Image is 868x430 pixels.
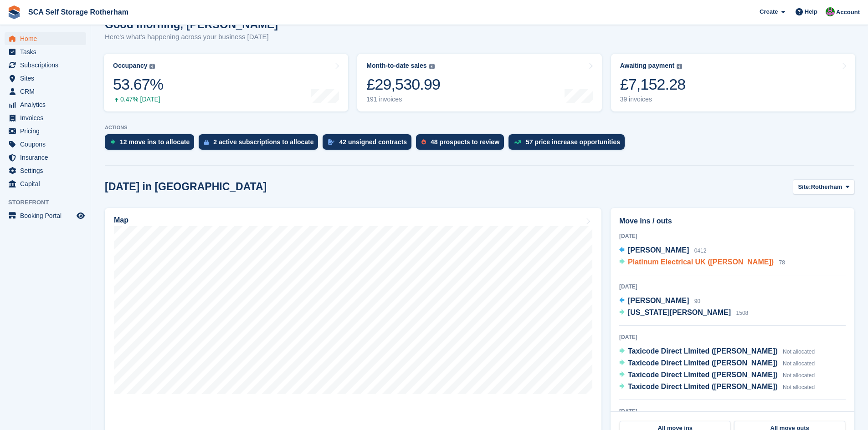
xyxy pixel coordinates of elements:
a: Awaiting payment £7,152.28 39 invoices [611,54,855,111]
span: Home [20,32,75,45]
span: Not allocated [783,360,815,367]
span: Site: [798,182,811,192]
div: [DATE] [619,232,846,240]
span: CRM [20,85,75,98]
div: Month-to-date sales [366,62,426,70]
span: Rotherham [811,182,842,192]
div: 42 unsigned contracts [339,138,407,146]
span: Sites [20,72,75,85]
div: [DATE] [619,407,846,415]
a: [PERSON_NAME] 0412 [619,245,706,257]
a: menu [5,138,86,151]
span: Subscriptions [20,59,75,71]
span: Invoices [20,111,75,124]
h2: Move ins / outs [619,216,846,227]
a: 57 price increase opportunities [508,134,629,154]
span: [PERSON_NAME] [628,297,689,304]
img: prospect-51fa495bee0391a8d652442698ab0144808aea92771e9ea1ae160a38d050c398.svg [421,139,426,145]
span: Settings [20,164,75,177]
a: Platinum Electrical UK ([PERSON_NAME]) 78 [619,257,785,268]
a: menu [5,85,86,98]
a: Preview store [75,210,86,221]
div: 57 price increase opportunities [526,138,620,146]
span: Taxicode Direct LImited ([PERSON_NAME]) [628,371,778,379]
a: menu [5,46,86,58]
a: Month-to-date sales £29,530.99 191 invoices [357,54,601,111]
button: Site: Rotherham [793,179,854,194]
span: Storefront [8,198,91,207]
a: menu [5,164,86,177]
img: stora-icon-8386f47178a22dfd0bd8f6a31ec36ba5ce8667c1dd55bd0f319d3a0aa187defe.svg [7,5,21,19]
div: £29,530.99 [366,75,440,94]
a: Taxicode Direct LImited ([PERSON_NAME]) Not allocated [619,346,815,358]
p: Here's what's happening across your business [DATE] [105,32,278,42]
span: Insurance [20,151,75,164]
a: [US_STATE][PERSON_NAME] 1508 [619,307,748,319]
span: 0412 [694,248,707,254]
span: Platinum Electrical UK ([PERSON_NAME]) [628,258,774,266]
span: [US_STATE][PERSON_NAME] [628,309,731,316]
div: Awaiting payment [620,62,675,70]
a: Occupancy 53.67% 0.47% [DATE] [104,54,348,111]
img: active_subscription_to_allocate_icon-d502201f5373d7db506a760aba3b589e785aa758c864c3986d89f69b8ff3... [204,139,209,145]
a: menu [5,72,86,85]
a: Taxicode Direct LImited ([PERSON_NAME]) Not allocated [619,369,815,381]
div: 53.67% [113,75,163,94]
span: Not allocated [783,349,815,355]
img: icon-info-grey-7440780725fd019a000dd9b08b2336e03edf1995a4989e88bcd33f0948082b44.svg [149,64,155,69]
span: Create [760,7,778,16]
span: Coupons [20,138,75,151]
span: Help [805,7,817,16]
span: [PERSON_NAME] [628,246,689,254]
span: 90 [694,298,700,304]
span: Tasks [20,46,75,58]
span: 1508 [736,310,749,316]
div: 48 prospects to review [431,138,499,146]
a: 48 prospects to review [416,134,508,154]
span: Not allocated [783,372,815,379]
a: menu [5,59,86,71]
h2: Map [114,216,128,224]
img: icon-info-grey-7440780725fd019a000dd9b08b2336e03edf1995a4989e88bcd33f0948082b44.svg [677,64,682,69]
a: menu [5,177,86,190]
span: Booking Portal [20,209,75,222]
img: contract_signature_icon-13c848040528278c33f63329250d36e43548de30e8caae1d1a13099fd9432cc5.svg [328,139,334,145]
span: Taxicode Direct LImited ([PERSON_NAME]) [628,347,778,355]
a: Taxicode Direct LImited ([PERSON_NAME]) Not allocated [619,381,815,393]
a: menu [5,151,86,164]
div: 12 move ins to allocate [120,138,190,146]
div: [DATE] [619,333,846,341]
p: ACTIONS [105,125,854,131]
a: menu [5,98,86,111]
div: 39 invoices [620,96,686,103]
img: price_increase_opportunities-93ffe204e8149a01c8c9dc8f82e8f89637d9d84a8eef4429ea346261dce0b2c0.svg [514,140,521,144]
a: 42 unsigned contracts [323,134,416,154]
img: move_ins_to_allocate_icon-fdf77a2bb77ea45bf5b3d319d69a93e2d87916cf1d5bf7949dd705db3b84f3ca.svg [110,139,115,145]
div: £7,152.28 [620,75,686,94]
div: Occupancy [113,62,147,70]
div: 191 invoices [366,96,440,103]
a: menu [5,209,86,222]
span: Taxicode Direct LImited ([PERSON_NAME]) [628,359,778,367]
span: Capital [20,177,75,190]
a: Taxicode Direct LImited ([PERSON_NAME]) Not allocated [619,358,815,369]
span: Analytics [20,98,75,111]
a: 12 move ins to allocate [105,134,199,154]
span: 78 [779,259,785,266]
div: 0.47% [DATE] [113,96,163,103]
h2: [DATE] in [GEOGRAPHIC_DATA] [105,181,267,193]
span: Pricing [20,125,75,137]
span: Taxicode Direct LImited ([PERSON_NAME]) [628,383,778,390]
a: menu [5,32,86,45]
img: icon-info-grey-7440780725fd019a000dd9b08b2336e03edf1995a4989e88bcd33f0948082b44.svg [429,64,435,69]
div: 2 active subscriptions to allocate [213,138,313,146]
span: Not allocated [783,384,815,390]
a: menu [5,111,86,124]
div: [DATE] [619,283,846,291]
a: menu [5,125,86,137]
a: [PERSON_NAME] 90 [619,295,700,307]
img: Sarah Race [826,7,835,16]
span: Account [836,8,860,17]
a: SCA Self Storage Rotherham [25,5,132,20]
a: 2 active subscriptions to allocate [199,134,323,154]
